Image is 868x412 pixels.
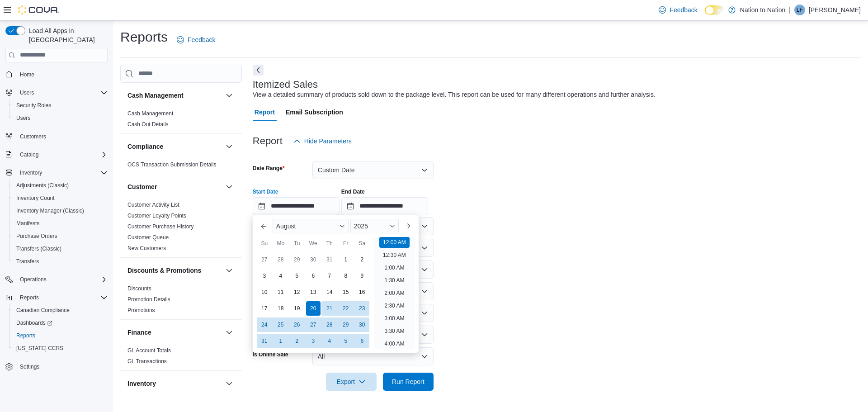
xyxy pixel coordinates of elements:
div: day-30 [306,252,321,267]
a: Feedback [173,31,219,49]
p: Nation to Nation [740,5,785,15]
div: day-10 [257,285,272,299]
div: day-1 [274,334,288,348]
button: Finance [224,327,235,338]
li: 2:30 AM [381,300,408,311]
span: Users [16,87,108,98]
span: Customers [16,131,108,142]
a: Discounts [127,285,151,292]
a: Manifests [13,218,43,229]
button: Manifests [9,217,111,230]
div: Discounts & Promotions [120,283,242,319]
span: [US_STATE] CCRS [16,345,63,352]
div: We [306,236,321,251]
div: day-13 [306,285,321,299]
h1: Reports [120,28,168,46]
a: Customer Loyalty Points [127,213,186,219]
button: Users [9,112,111,124]
a: OCS Transaction Submission Details [127,161,217,168]
label: Is Online Sale [253,351,288,358]
p: [PERSON_NAME] [809,5,861,15]
a: Home [16,69,38,80]
span: Feedback [188,35,215,44]
button: Settings [2,360,111,373]
span: Users [13,113,108,123]
div: day-4 [322,334,337,348]
span: Promotion Details [127,296,170,303]
button: Canadian Compliance [9,304,111,317]
a: Reports [13,330,39,341]
span: Customer Loyalty Points [127,212,186,219]
a: Promotions [127,307,155,313]
div: Fr [339,236,353,251]
label: Date Range [253,165,285,172]
div: day-22 [339,301,353,316]
div: day-17 [257,301,272,316]
span: Users [20,89,34,96]
div: day-2 [355,252,369,267]
div: Th [322,236,337,251]
button: Open list of options [421,244,428,251]
input: Dark Mode [705,5,724,15]
div: Su [257,236,272,251]
button: Inventory Manager (Classic) [9,204,111,217]
button: Operations [2,273,111,286]
a: Cash Out Details [127,121,169,128]
span: Reports [16,332,35,339]
span: Customers [20,133,46,140]
li: 2:00 AM [381,288,408,298]
a: Feedback [655,1,701,19]
span: Operations [16,274,108,285]
h3: Finance [127,328,151,337]
button: Inventory [127,379,222,388]
div: day-24 [257,317,272,332]
span: Inventory [20,169,42,176]
button: Customer [224,181,235,192]
div: Lisa Fisher [794,5,805,15]
span: Home [16,69,108,80]
ul: Time [374,237,415,349]
span: Manifests [13,218,108,229]
button: Catalog [16,149,42,160]
span: Feedback [670,5,697,14]
a: Transfers (Classic) [13,243,65,254]
li: 12:30 AM [379,250,410,260]
button: Customers [2,130,111,143]
h3: Cash Management [127,91,184,100]
h3: Discounts & Promotions [127,266,201,275]
li: 3:30 AM [381,326,408,336]
button: Users [2,86,111,99]
a: Transfers [13,256,42,267]
div: Compliance [120,159,242,174]
div: day-2 [290,334,304,348]
div: Button. Open the year selector. 2025 is currently selected. [350,219,399,233]
button: Reports [9,329,111,342]
div: Finance [120,345,242,370]
button: Purchase Orders [9,230,111,242]
a: Customers [16,131,50,142]
div: day-23 [355,301,369,316]
div: day-29 [290,252,304,267]
button: Run Report [383,373,434,391]
div: day-7 [322,269,337,283]
span: Run Report [392,377,425,386]
li: 1:30 AM [381,275,408,286]
span: Purchase Orders [16,232,57,240]
a: Adjustments (Classic) [13,180,72,191]
button: Catalog [2,148,111,161]
span: Manifests [16,220,39,227]
span: Adjustments (Classic) [13,180,108,191]
span: Reports [16,292,108,303]
div: day-27 [306,317,321,332]
div: day-15 [339,285,353,299]
span: Settings [16,361,108,372]
p: | [789,5,791,15]
div: day-9 [355,269,369,283]
button: Inventory Count [9,192,111,204]
div: day-1 [339,252,353,267]
button: Home [2,68,111,81]
button: Finance [127,328,222,337]
div: August, 2025 [256,251,370,349]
